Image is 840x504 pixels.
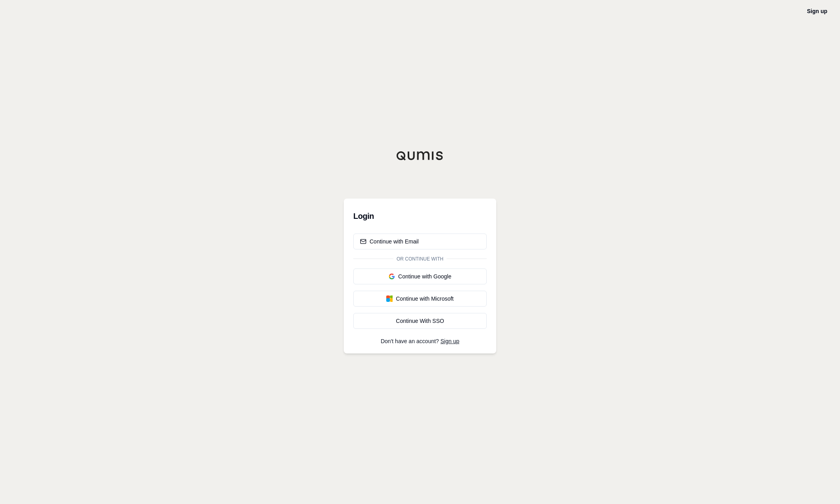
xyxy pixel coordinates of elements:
[353,208,487,224] h3: Login
[360,238,419,245] div: Continue with Email
[353,313,487,329] a: Continue With SSO
[360,317,480,325] div: Continue With SSO
[441,338,459,344] a: Sign up
[360,272,480,280] div: Continue with Google
[353,338,487,344] p: Don't have an account?
[393,256,447,262] span: Or continue with
[353,234,487,249] button: Continue with Email
[360,295,480,303] div: Continue with Microsoft
[353,268,487,284] button: Continue with Google
[807,8,827,14] a: Sign up
[396,151,444,160] img: Qumis
[353,291,487,307] button: Continue with Microsoft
